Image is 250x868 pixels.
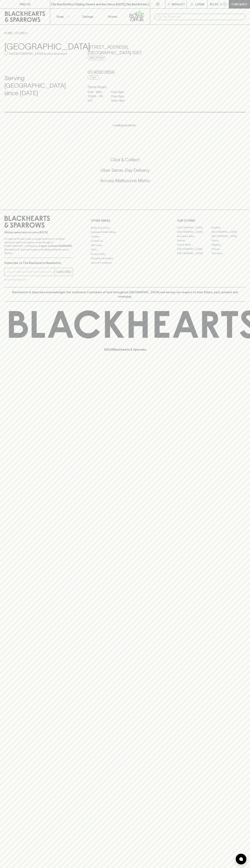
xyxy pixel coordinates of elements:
p: THURS - FRI [88,94,105,98]
a: HOME [4,31,13,35]
a: Directions [88,56,105,60]
h5: Click & Collect [4,157,246,163]
a: Brunswick West [177,234,211,238]
h4: Serving [GEOGRAPHIC_DATA] since [DATE] [4,74,79,97]
img: bubble-icon [239,857,243,861]
div: Call to action block [4,143,246,202]
p: Stores [108,14,117,19]
a: Business & Bulk Gifting [91,230,159,234]
button: Shop [50,9,75,24]
a: Prahran [211,247,246,251]
p: Blackhearts & Sparrows acknowledges the traditional Custodians of land throughout [GEOGRAPHIC_DAT... [7,290,243,299]
a: [GEOGRAPHIC_DATA] [177,247,211,251]
a: Tastings [75,9,100,24]
a: Careers [91,234,159,239]
a: [GEOGRAPHIC_DATA] [177,251,211,256]
p: OTHER AREAS [91,218,159,223]
h5: 03 9050 0659 [88,69,162,75]
p: $0.00 [210,2,218,6]
p: 11am - 8pm [111,90,129,94]
a: [GEOGRAPHIC_DATA] [211,230,246,234]
a: Fitzroy [211,238,246,243]
p: FIND US [19,2,31,6]
h3: [GEOGRAPHIC_DATA] [4,41,79,51]
a: Contact Us [91,239,159,243]
a: Call [88,75,99,79]
h5: Across Melbourne Metro [4,178,246,184]
a: Stores [100,9,125,24]
a: Shipping Information [91,256,159,261]
h6: Store Hours [88,84,162,90]
p: 10am - 9pm [111,98,129,103]
strong: Liquor License #32064953 [39,245,72,247]
p: Checkout [231,2,247,6]
p: Sibling owned and run since [DATE] [4,231,73,234]
a: Bottle Drop FAQ's [91,226,159,230]
p: Subscribe to The Blackhearts Newsletter [4,261,73,265]
a: Braddon [211,226,246,230]
p: 11am - 9pm [111,94,129,98]
p: Login [195,2,204,6]
p: Wishlist [172,2,185,6]
button: SUBSCRIBE [55,268,73,276]
h5: Uber Same-Day Delivery [4,167,246,173]
a: FAQ's [91,248,159,252]
a: Geelong [211,243,246,247]
a: Privacy Policy [91,252,159,256]
p: OUR STORES [177,218,246,223]
p: SUBSCRIBE [56,270,71,274]
input: e.g. jane@blackheartsandsparrows.com.au [7,269,55,275]
a: Terms & Conditions [91,261,159,265]
a: Thornbury [211,251,246,256]
a: [GEOGRAPHIC_DATA] [177,230,211,234]
a: [GEOGRAPHIC_DATA] [177,226,211,230]
a: Fitzroy North [177,243,211,247]
p: 0 [224,3,226,5]
a: STORES [15,31,26,35]
a: [GEOGRAPHIC_DATA] [211,234,246,238]
p: SAT [88,98,105,103]
p: Tastings [82,14,93,19]
input: Try "Pinot noir" [163,14,243,20]
p: We will never spam you [4,278,73,281]
p: Shop [56,14,64,19]
p: SUN - WED [88,90,105,94]
p: Loading products... [4,123,246,127]
a: Gift Cards [91,243,159,247]
h5: [STREET_ADDRESS] , [GEOGRAPHIC_DATA] 3057 [88,44,162,56]
a: Elwood [177,238,211,243]
p: Set [GEOGRAPHIC_DATA] as your local store [9,51,67,56]
p: It is against the law to sell or supply alcohol to, or to obtain alcohol on behalf of a person un... [4,237,73,255]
